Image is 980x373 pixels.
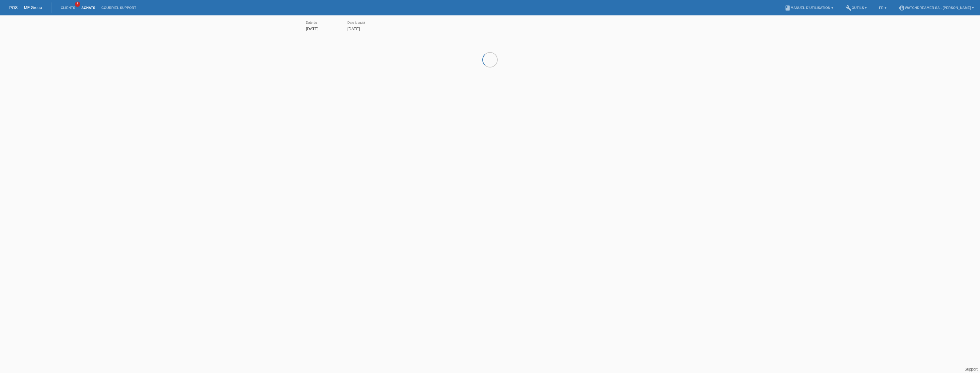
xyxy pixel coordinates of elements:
a: Courriel Support [98,6,139,10]
a: Clients [58,6,78,10]
i: build [845,5,852,11]
a: account_circleWatchdreamer SA - [PERSON_NAME] ▾ [896,6,977,10]
a: Support [965,367,978,371]
a: buildOutils ▾ [842,6,870,10]
a: bookManuel d’utilisation ▾ [781,6,836,10]
i: account_circle [899,5,905,11]
a: POS — MF Group [9,5,42,10]
a: Achats [78,6,98,10]
a: FR ▾ [876,6,890,10]
i: book [785,5,791,11]
span: 5 [75,2,80,7]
